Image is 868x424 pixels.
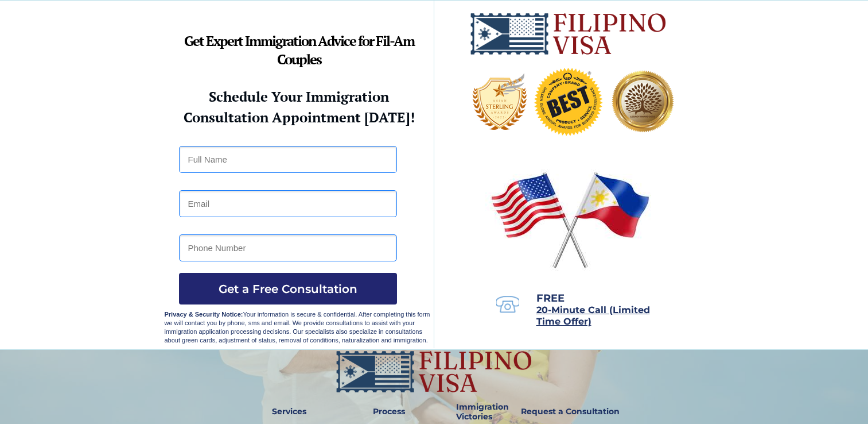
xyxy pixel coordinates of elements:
[184,32,414,68] strong: Get Expert Immigration Advice for Fil-Am Couples
[536,306,650,326] a: 20-Minute Call (Limited Time Offer)
[536,304,650,327] span: 20-Minute Call (Limited Time Offer)
[165,311,430,344] span: Your information is secure & confidential. After completing this form we will contact you by phon...
[184,108,415,126] strong: Consultation Appointment [DATE]!
[272,406,306,417] strong: Services
[179,273,397,304] button: Get a Free Consultation
[179,190,397,217] input: Email
[179,146,397,173] input: Full Name
[536,292,565,304] span: FREE
[179,282,397,296] span: Get a Free Consultation
[179,234,397,261] input: Phone Number
[373,406,405,417] strong: Process
[456,402,509,422] strong: Immigration Victories
[521,406,620,417] strong: Request a Consultation
[209,87,389,106] strong: Schedule Your Immigration
[165,311,243,318] strong: Privacy & Security Notice:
